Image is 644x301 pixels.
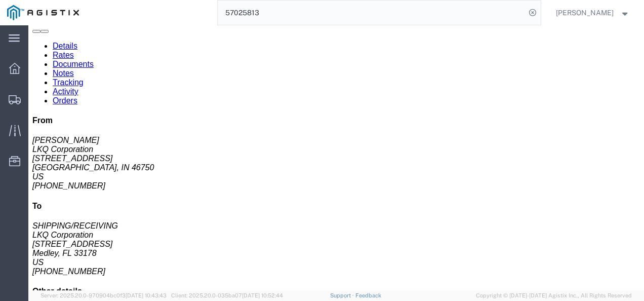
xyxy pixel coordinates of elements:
button: [PERSON_NAME] [555,7,630,19]
span: Copyright © [DATE]-[DATE] Agistix Inc., All Rights Reserved [476,291,632,300]
img: logo [7,5,79,20]
span: Client: 2025.20.0-035ba07 [171,292,283,298]
iframe: FS Legacy Container [28,25,644,290]
span: [DATE] 10:43:43 [126,292,167,298]
a: Feedback [355,292,381,298]
span: Server: 2025.20.0-970904bc0f3 [41,292,167,298]
span: [DATE] 10:52:44 [242,292,283,298]
a: Support [330,292,355,298]
span: Nathan Seeley [556,7,614,18]
input: Search for shipment number, reference number [218,1,526,25]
